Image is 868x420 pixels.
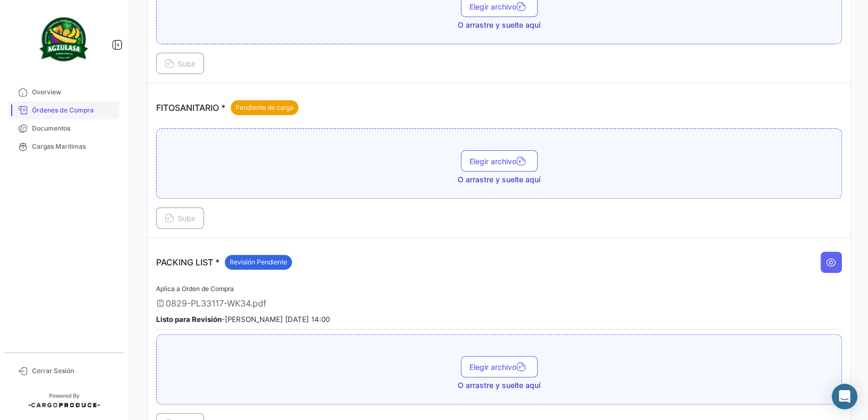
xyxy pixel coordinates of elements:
[156,285,234,293] span: Aplica a Orden de Compra
[9,138,119,156] a: Cargas Marítimas
[165,59,196,68] span: Subir
[166,298,266,309] span: 0829-PL33117-WK34.pdf
[32,87,115,97] span: Overview
[32,124,115,133] span: Documentos
[469,362,529,371] span: Elegir archivo
[461,150,538,172] button: Elegir archivo
[32,142,115,151] span: Cargas Marítimas
[156,207,204,229] button: Subir
[156,315,330,324] small: - [PERSON_NAME] [DATE] 14:00
[37,13,91,66] img: agzulasa-logo.png
[236,103,294,112] span: Pendiente de carga
[9,83,119,101] a: Overview
[461,356,538,377] button: Elegir archivo
[458,174,540,185] span: O arrastre y suelte aquí
[165,214,196,223] span: Subir
[32,366,115,376] span: Cerrar Sesión
[156,100,298,115] p: FITOSANITARIO *
[156,53,204,74] button: Subir
[32,106,115,115] span: Órdenes de Compra
[9,119,119,138] a: Documentos
[832,384,857,409] div: Abrir Intercom Messenger
[458,380,540,391] span: O arrastre y suelte aquí
[156,315,222,324] b: Listo para Revisión
[9,101,119,119] a: Órdenes de Compra
[469,2,529,11] span: Elegir archivo
[156,255,292,270] p: PACKING LIST *
[230,257,287,267] span: Revisión Pendiente
[458,20,540,30] span: O arrastre y suelte aquí
[469,157,529,166] span: Elegir archivo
